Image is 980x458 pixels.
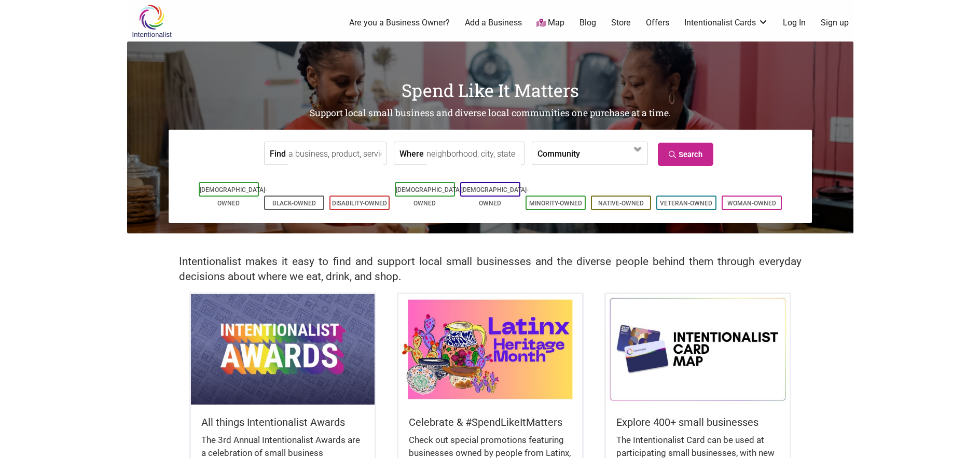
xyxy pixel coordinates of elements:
[272,200,316,207] a: Black-Owned
[684,17,768,29] a: Intentionalist Cards
[332,200,387,207] a: Disability-Owned
[191,294,375,404] img: Intentionalist Awards
[727,200,776,207] a: Woman-Owned
[349,17,450,29] a: Are you a Business Owner?
[536,17,564,29] a: Map
[396,186,463,207] a: [DEMOGRAPHIC_DATA]-Owned
[537,142,580,164] label: Community
[606,294,790,404] img: Intentionalist Card Map
[127,4,176,38] img: Intentionalist
[660,200,712,207] a: Veteran-Owned
[529,200,582,207] a: Minority-Owned
[461,186,529,207] a: [DEMOGRAPHIC_DATA]-Owned
[598,200,644,207] a: Native-Owned
[270,142,286,164] label: Find
[127,78,853,103] h1: Spend Like It Matters
[409,415,572,429] h5: Celebrate & #SpendLikeItMatters
[465,17,522,29] a: Add a Business
[783,17,806,29] a: Log In
[646,17,669,29] a: Offers
[821,17,849,29] a: Sign up
[398,294,582,404] img: Latinx / Hispanic Heritage Month
[399,142,424,164] label: Where
[179,254,802,284] h2: Intentionalist makes it easy to find and support local small businesses and the diverse people be...
[201,415,364,429] h5: All things Intentionalist Awards
[127,107,853,120] h2: Support local small business and diverse local communities one purchase at a time.
[288,142,383,165] input: a business, product, service
[426,142,521,165] input: neighborhood, city, state
[658,143,713,166] a: Search
[616,415,779,429] h5: Explore 400+ small businesses
[611,17,631,29] a: Store
[579,17,596,29] a: Blog
[200,186,267,207] a: [DEMOGRAPHIC_DATA]-Owned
